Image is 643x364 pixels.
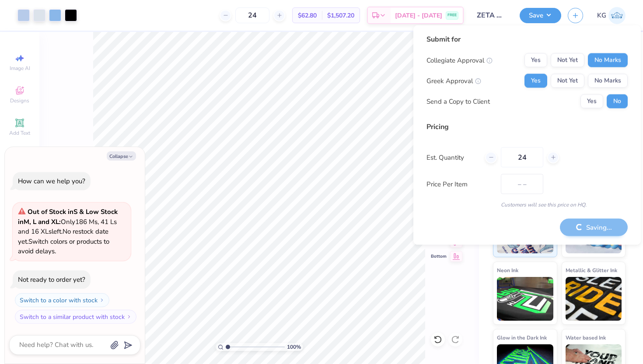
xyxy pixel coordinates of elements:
span: $62.80 [298,11,317,20]
button: No [607,94,628,108]
button: No Marks [588,53,628,67]
div: Not ready to order yet? [18,275,85,284]
button: Switch to a color with stock [15,293,109,307]
span: 100 % [287,343,301,351]
img: Neon Ink [497,277,553,321]
div: Collegiate Approval [426,55,493,65]
button: Not Yet [551,53,584,67]
button: No Marks [588,74,628,88]
span: [DATE] - [DATE] [395,11,442,20]
strong: & Low Stock in M, L and XL : [18,207,118,226]
span: Add Text [9,129,30,136]
img: Switch to a color with stock [99,297,105,303]
input: Untitled Design [470,7,513,24]
a: KG [597,7,626,24]
span: Glow in the Dark Ink [497,333,547,342]
button: Collapse [107,151,136,161]
span: FREE [447,12,457,18]
span: No restock date yet. [18,227,108,246]
button: Yes [524,53,547,67]
span: KG [597,10,606,21]
div: Send a Copy to Client [426,96,490,106]
div: Customers will see this price on HQ. [426,201,628,209]
span: Only 186 Ms, 41 Ls and 16 XLs left. Switch colors or products to avoid delays. [18,207,118,255]
span: Bottom [431,253,447,259]
img: Switch to a similar product with stock [126,314,132,319]
img: Katelyn Gwaltney [608,7,626,24]
label: Price Per Item [426,179,494,189]
div: Pricing [426,122,628,132]
span: Designs [10,97,29,104]
span: Image AI [10,65,30,72]
button: Yes [580,94,603,108]
button: Switch to a similar product with stock [15,310,136,324]
button: Yes [524,74,547,88]
span: Metallic & Glitter Ink [566,266,617,275]
strong: Out of Stock in S [28,207,79,216]
button: Not Yet [551,74,584,88]
label: Est. Quantity [426,152,479,162]
span: Water based Ink [566,333,606,342]
img: Metallic & Glitter Ink [566,277,622,321]
span: Neon Ink [497,266,518,275]
input: – – [501,147,543,168]
div: How can we help you? [18,177,85,185]
input: – – [235,7,269,23]
span: $1,507.20 [327,11,354,20]
button: Save [520,8,561,23]
div: Greek Approval [426,76,481,86]
div: Submit for [426,34,628,45]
